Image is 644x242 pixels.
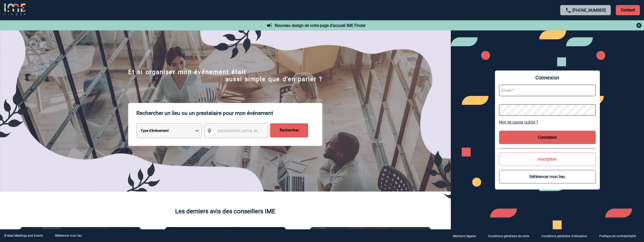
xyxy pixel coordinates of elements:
[616,5,640,15] p: Contact
[488,234,529,238] p: Conditions générales de vente
[449,233,484,238] a: Mentions légales
[595,233,644,238] a: Politique de confidentialité
[4,234,43,237] div: © Ideal Meetings and Events
[499,75,596,81] span: Connexion
[537,233,595,238] a: Conditions générales d'utilisation
[484,233,537,238] a: Conditions générales de vente
[55,234,82,237] a: Référencer mon lieu
[499,85,596,96] input: Email *
[136,103,322,123] p: Rechercher un lieu ou un prestataire pour mon événement
[453,234,476,238] p: Mentions légales
[541,234,587,238] p: Conditions générales d'utilisation
[270,123,308,137] input: Rechercher
[565,7,571,13] img: call-24-px.png
[499,152,596,166] button: Inscription
[499,120,596,125] a: Mot de passe oublié ?
[599,234,636,238] p: Politique de confidentialité
[218,129,288,133] span: [GEOGRAPHIC_DATA], département, région...
[572,8,606,13] a: [PHONE_NUMBER]
[499,131,596,144] button: Connexion
[499,170,596,183] button: Référencer mon lieu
